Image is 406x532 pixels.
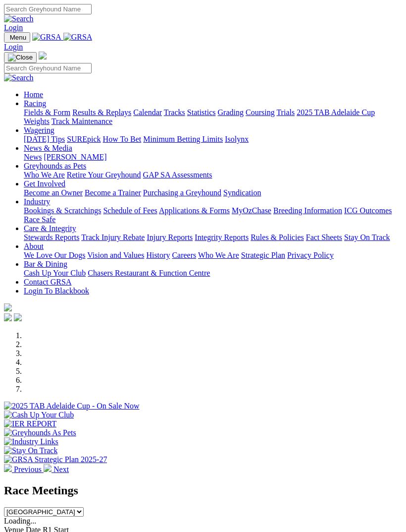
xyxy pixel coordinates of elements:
[24,171,65,179] a: Who We Are
[32,33,61,42] img: GRSA
[24,260,67,268] a: Bar & Dining
[4,446,57,455] img: Stay On Track
[14,465,42,473] span: Previous
[24,144,72,152] a: News & Media
[276,108,295,117] a: Trials
[53,465,69,473] span: Next
[143,171,212,179] a: GAP SA Assessments
[24,135,402,144] div: Wagering
[164,108,185,117] a: Tracks
[146,251,170,259] a: History
[24,99,46,108] a: Racing
[4,52,37,63] button: Toggle navigation
[187,108,216,117] a: Statistics
[67,171,141,179] a: Retire Your Greyhound
[4,73,34,82] img: Search
[85,188,141,197] a: Become a Trainer
[147,233,193,241] a: Injury Reports
[4,63,92,73] input: Search
[344,206,392,215] a: ICG Outcomes
[72,108,131,117] a: Results & Replays
[24,224,76,233] a: Care & Integrity
[4,23,23,32] a: Login
[4,14,34,23] img: Search
[246,108,275,117] a: Coursing
[159,206,230,215] a: Applications & Forms
[24,251,402,260] div: About
[241,251,285,259] a: Strategic Plan
[24,206,402,224] div: Industry
[4,455,107,464] img: GRSA Strategic Plan 2025-27
[4,517,36,525] span: Loading...
[4,402,140,411] img: 2025 TAB Adelaide Cup - On Sale Now
[133,108,162,117] a: Calendar
[24,287,89,295] a: Login To Blackbook
[4,464,12,472] img: chevron-left-pager-white.svg
[223,188,261,197] a: Syndication
[344,233,390,241] a: Stay On Track
[24,269,402,278] div: Bar & Dining
[44,464,51,472] img: chevron-right-pager-white.svg
[143,135,223,143] a: Minimum Betting Limits
[44,465,69,473] a: Next
[24,242,44,250] a: About
[24,188,402,197] div: Get Involved
[63,33,93,42] img: GRSA
[24,108,402,126] div: Racing
[172,251,196,259] a: Careers
[24,162,86,170] a: Greyhounds as Pets
[143,188,221,197] a: Purchasing a Greyhound
[24,179,65,188] a: Get Involved
[4,32,30,43] button: Toggle navigation
[51,117,112,125] a: Track Maintenance
[24,153,42,161] a: News
[24,269,86,277] a: Cash Up Your Club
[4,419,56,428] img: IER REPORT
[195,233,249,241] a: Integrity Reports
[44,153,106,161] a: [PERSON_NAME]
[4,303,12,311] img: logo-grsa-white.png
[14,313,22,321] img: twitter.svg
[4,4,92,14] input: Search
[24,117,50,125] a: Weights
[287,251,334,259] a: Privacy Policy
[24,135,65,143] a: [DATE] Tips
[297,108,375,117] a: 2025 TAB Adelaide Cup
[24,278,71,286] a: Contact GRSA
[218,108,244,117] a: Grading
[198,251,239,259] a: Who We Are
[24,215,55,224] a: Race Safe
[251,233,304,241] a: Rules & Policies
[67,135,101,143] a: SUREpick
[24,233,402,242] div: Care & Integrity
[4,428,76,437] img: Greyhounds As Pets
[81,233,145,241] a: Track Injury Rebate
[225,135,249,143] a: Isolynx
[24,108,70,117] a: Fields & Form
[273,206,342,215] a: Breeding Information
[24,233,79,241] a: Stewards Reports
[10,34,26,41] span: Menu
[24,153,402,162] div: News & Media
[24,126,54,134] a: Wagering
[24,251,85,259] a: We Love Our Dogs
[24,171,402,179] div: Greyhounds as Pets
[232,206,271,215] a: MyOzChase
[88,269,210,277] a: Chasers Restaurant & Function Centre
[4,437,58,446] img: Industry Links
[4,411,74,419] img: Cash Up Your Club
[4,313,12,321] img: facebook.svg
[87,251,144,259] a: Vision and Values
[24,90,43,99] a: Home
[24,206,101,215] a: Bookings & Scratchings
[4,43,23,51] a: Login
[4,484,402,497] h2: Race Meetings
[4,465,44,473] a: Previous
[8,54,33,61] img: Close
[24,188,83,197] a: Become an Owner
[24,197,50,206] a: Industry
[103,135,142,143] a: How To Bet
[103,206,157,215] a: Schedule of Fees
[306,233,342,241] a: Fact Sheets
[39,52,47,59] img: logo-grsa-white.png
